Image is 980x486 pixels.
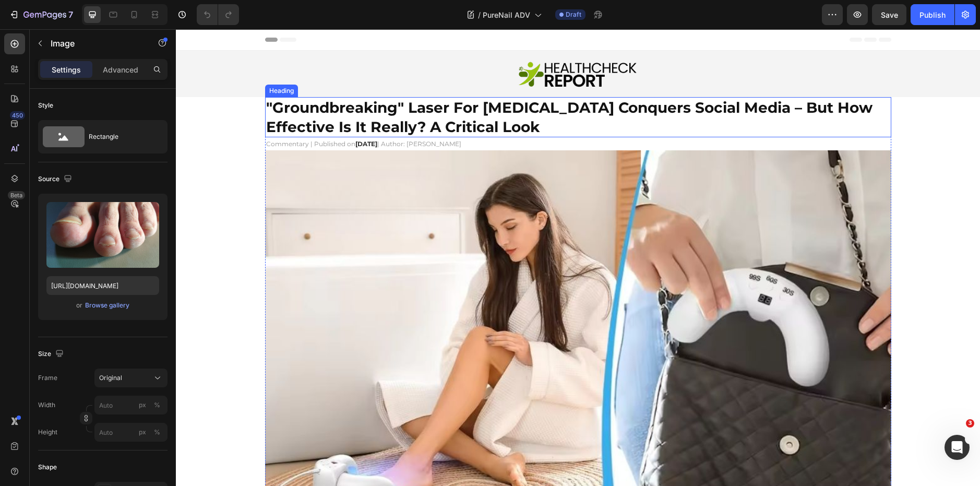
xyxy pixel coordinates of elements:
[8,191,25,199] div: Beta
[99,373,122,383] span: Original
[911,4,954,25] button: Publish
[180,111,201,118] strong: [DATE]
[103,64,138,75] p: Advanced
[68,8,73,21] p: 7
[201,111,285,118] span: | Author: [PERSON_NAME]
[151,426,163,438] button: px
[38,347,66,361] div: Size
[139,428,146,437] div: px
[966,419,974,428] span: 3
[94,396,168,414] input: px%
[151,399,163,411] button: px
[919,9,946,20] div: Publish
[4,4,78,25] button: 7
[85,300,130,311] button: Browse gallery
[154,400,160,410] div: %
[46,202,159,268] img: preview-image
[136,399,149,411] button: %
[197,4,239,25] div: Undo/Redo
[945,435,970,460] iframe: Intercom live chat
[478,9,481,20] span: /
[52,64,81,75] p: Settings
[89,125,152,149] div: Rectangle
[38,428,57,437] label: Height
[154,428,160,437] div: %
[10,111,25,120] div: 450
[76,299,82,312] span: or
[881,10,898,19] span: Save
[94,423,168,442] input: px%
[566,10,581,19] span: Draft
[38,463,57,472] div: Shape
[483,9,530,20] span: PureNail ADV
[46,276,159,295] input: https://example.com/image.jpg
[139,400,146,410] div: px
[38,101,53,110] div: Style
[872,4,906,25] button: Save
[85,301,129,310] div: Browse gallery
[136,426,149,438] button: %
[38,400,55,410] label: Width
[51,37,139,50] p: Image
[94,369,168,387] button: Original
[176,29,980,486] iframe: Design area
[38,373,57,383] label: Frame
[38,172,74,186] div: Source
